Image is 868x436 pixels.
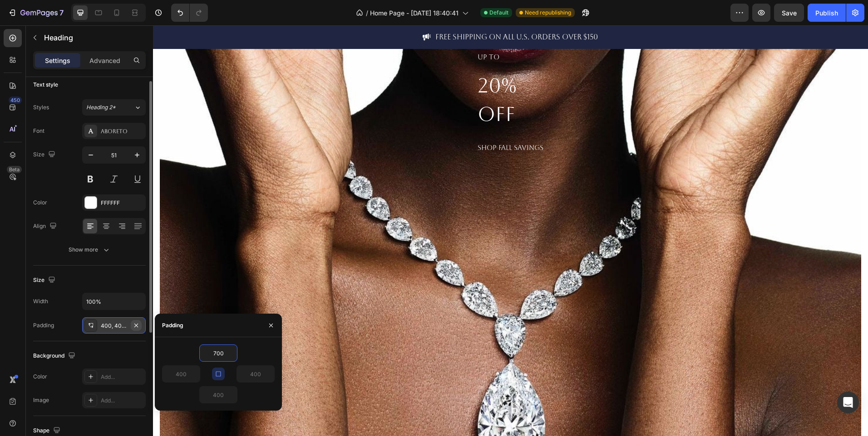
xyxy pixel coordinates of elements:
button: Save [774,4,804,22]
p: Settings [45,56,70,65]
div: Show more [69,245,111,254]
p: Advanced [89,56,120,65]
div: Background [33,350,77,362]
input: Auto [83,293,145,310]
div: Publish [815,8,838,18]
div: Open Intercom Messenger [837,392,859,413]
div: Color [33,199,47,207]
div: FFFFFF [101,199,143,207]
div: Padding [162,321,183,329]
span: Heading 2* [86,103,116,111]
span: Save [782,9,797,17]
button: 7 [4,4,68,22]
input: Auto [163,366,200,382]
div: Beta [7,166,22,173]
span: Home Page - [DATE] 18:40:41 [370,8,459,18]
div: 400, 400, 400, 400 [101,322,127,330]
div: 450 [9,97,22,104]
span: UP TO [325,28,346,35]
div: Width [33,297,48,305]
span: / [366,8,368,18]
input: Auto [200,345,237,361]
div: Aboreto [101,127,143,136]
div: Text style [33,81,58,89]
input: Auto [237,366,274,382]
span: SHOP FALL SAVINGS [325,118,390,126]
div: Padding [33,321,54,329]
p: Heading [44,32,142,43]
p: 7 [59,7,64,18]
div: Size [33,149,57,161]
div: Add... [101,397,143,405]
div: Color [33,373,47,381]
div: Add... [101,373,143,381]
button: Heading 2* [82,99,146,116]
div: Styles [33,103,49,111]
iframe: Design area [153,25,868,436]
div: Image [33,396,49,404]
div: Undo/Redo [171,4,208,22]
input: Auto [200,387,237,403]
button: Show more [33,242,146,258]
div: Size [33,274,57,286]
span: Need republishing [525,9,571,17]
div: Font [33,127,44,135]
button: Publish [808,4,846,22]
span: 20% OFF [325,48,364,100]
div: Align [33,220,59,233]
span: Default [489,9,508,17]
